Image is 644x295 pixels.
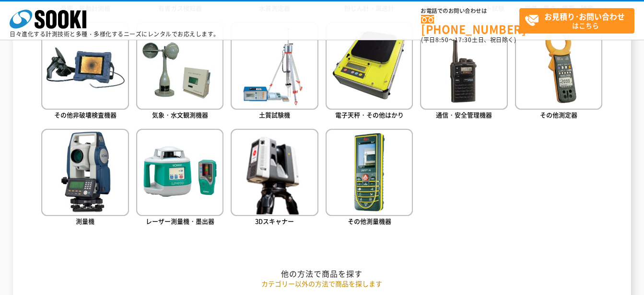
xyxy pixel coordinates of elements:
a: 通信・安全管理機器 [420,22,507,121]
span: その他測定器 [540,110,577,119]
span: 土質試験機 [259,110,290,119]
p: 日々進化する計測技術と多種・多様化するニーズにレンタルでお応えします。 [10,31,220,37]
span: 測量機 [76,216,94,226]
img: 通信・安全管理機器 [420,22,507,109]
span: はこちら [525,9,634,33]
a: 土質試験機 [231,22,318,121]
img: その他測量機器 [326,129,413,216]
img: 3Dスキャナー [231,129,318,216]
strong: お見積り･お問い合わせ [544,11,625,22]
img: レーザー測量機・墨出器 [136,129,223,216]
a: 気象・水文観測機器 [136,22,223,121]
span: 3Dスキャナー [255,216,294,226]
span: 17:30 [455,35,472,44]
span: レーザー測量機・墨出器 [146,216,214,226]
a: レーザー測量機・墨出器 [136,129,223,228]
a: [PHONE_NUMBER] [421,15,519,34]
img: 測量機 [41,129,129,216]
img: その他非破壊検査機器 [41,22,129,109]
a: 電子天秤・その他はかり [326,22,413,121]
span: 8:50 [435,35,449,44]
a: 測量機 [41,129,129,228]
a: その他測量機器 [326,129,413,228]
a: 3Dスキャナー [231,129,318,228]
img: その他測定器 [515,22,602,109]
span: 電子天秤・その他はかり [335,110,404,119]
a: その他非破壊検査機器 [41,22,129,121]
p: カテゴリー以外の方法で商品を探します [41,279,602,289]
span: 通信・安全管理機器 [436,110,492,119]
img: 気象・水文観測機器 [136,22,223,109]
span: 気象・水文観測機器 [152,110,208,119]
span: その他非破壊検査機器 [54,110,117,119]
img: 土質試験機 [231,22,318,109]
img: 電子天秤・その他はかり [326,22,413,109]
h2: 他の方法で商品を探す [41,269,602,279]
span: その他測量機器 [348,216,391,226]
a: その他測定器 [515,22,602,121]
a: お見積り･お問い合わせはこちら [519,8,634,34]
span: (平日 ～ 土日、祝日除く) [421,35,516,44]
span: お電話でのお問い合わせは [421,8,519,14]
